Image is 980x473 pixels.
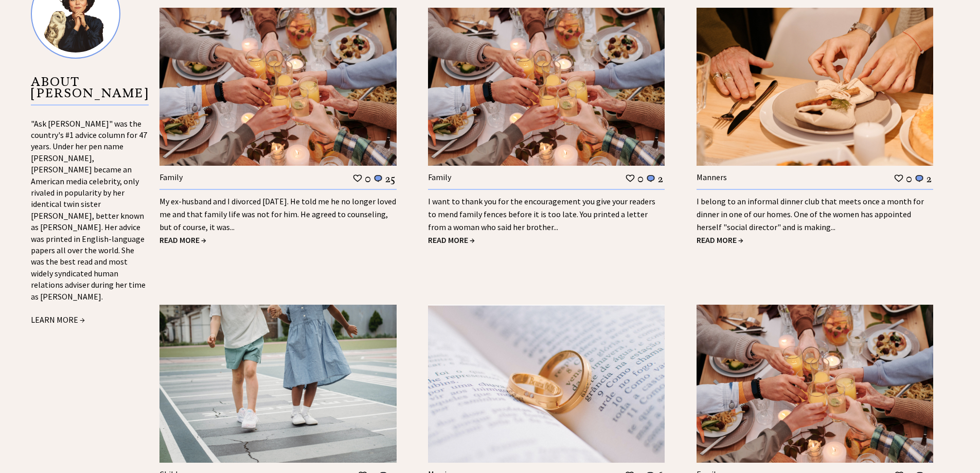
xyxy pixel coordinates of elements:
img: heart_outline%201.png [352,173,363,183]
img: heart_outline%201.png [894,173,904,183]
td: 2 [926,172,932,185]
td: 25 [385,172,396,185]
a: LEARN MORE → [31,314,85,325]
img: heart_outline%201.png [625,173,635,183]
td: 0 [364,172,371,185]
a: Family [428,172,451,182]
a: Manners [697,172,727,182]
img: family.jpg [159,8,397,166]
img: message_round%201.png [646,174,656,183]
img: message_round%201.png [914,174,924,183]
a: Family [159,172,183,182]
img: marriage.jpg [428,305,665,463]
a: My ex-husband and I divorced [DATE]. He told me he no longer loved me and that family life was no... [159,196,396,232]
a: I want to thank you for the encouragement you give your readers to mend family fences before it i... [428,196,655,232]
a: READ MORE → [697,235,743,245]
a: READ MORE → [428,235,475,245]
img: children.jpg [159,305,397,463]
img: manners.jpg [697,8,934,166]
td: 2 [657,172,664,185]
td: 0 [905,172,913,185]
p: ABOUT [PERSON_NAME] [31,76,149,106]
img: family.jpg [697,305,934,463]
td: 0 [637,172,644,185]
a: READ MORE → [159,235,206,245]
img: family.jpg [428,8,665,166]
img: message_round%201.png [373,174,383,183]
div: "Ask [PERSON_NAME]" was the country's #1 advice column for 47 years. Under her pen name [PERSON_N... [31,118,149,327]
a: I belong to an informal dinner club that meets once a month for dinner in one of our homes. One o... [697,196,924,232]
